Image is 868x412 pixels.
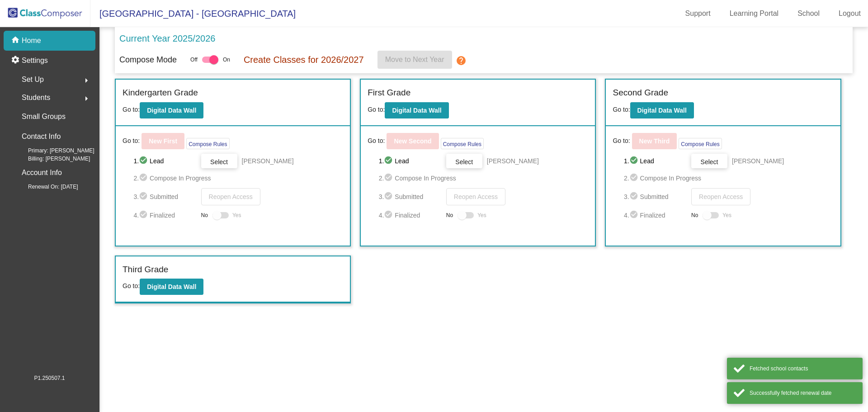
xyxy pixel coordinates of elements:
p: Contact Info [22,130,61,143]
p: Current Year 2025/2026 [119,32,215,45]
span: Yes [232,210,241,221]
b: Digital Data Wall [392,107,441,114]
mat-icon: check_circle [384,210,395,221]
span: Students [22,91,50,104]
p: Small Groups [22,110,66,123]
span: [PERSON_NAME] [487,156,539,166]
button: Digital Data Wall [630,102,694,118]
mat-icon: check_circle [629,173,640,184]
a: Logout [831,6,868,21]
button: Select [691,154,727,168]
mat-icon: check_circle [629,191,640,202]
p: Account Info [22,166,62,179]
button: New First [142,133,184,149]
button: Compose Rules [186,138,229,149]
span: [PERSON_NAME] [242,156,294,166]
p: Compose Mode [119,54,177,66]
button: Digital Data Wall [140,102,203,118]
button: Select [446,154,482,168]
span: Primary: [PERSON_NAME] [14,147,94,155]
mat-icon: check_circle [629,210,640,221]
span: Billing: [PERSON_NAME] [14,155,90,163]
mat-icon: home [11,35,22,46]
b: New Third [639,137,670,145]
button: Move to Next Year [377,51,452,69]
span: 4. Finalized [379,210,442,221]
button: New Second [387,133,439,149]
span: Renewal On: [DATE] [14,183,78,191]
span: No [201,211,208,219]
button: Reopen Access [201,188,260,205]
a: Learning Portal [722,6,786,21]
span: Select [210,158,228,166]
span: 3. Submitted [624,191,687,202]
mat-icon: arrow_right [81,75,92,86]
label: Second Grade [613,86,668,99]
span: 1. Lead [624,156,687,166]
label: First Grade [368,86,410,99]
b: New First [149,137,177,145]
span: Go to: [123,106,140,113]
span: Yes [722,210,731,221]
mat-icon: settings [11,55,22,66]
span: Off [190,56,198,64]
span: 3. Submitted [379,191,442,202]
span: 2. Compose In Progress [624,173,834,184]
label: Third Grade [123,263,168,276]
mat-icon: check_circle [139,210,150,221]
mat-icon: arrow_right [81,93,92,104]
p: Home [22,35,41,46]
span: Set Up [22,73,44,86]
b: Digital Data Wall [147,283,196,290]
span: No [691,211,698,219]
button: Digital Data Wall [140,279,203,295]
button: Digital Data Wall [385,102,448,118]
span: Reopen Access [454,193,498,200]
span: 1. Lead [379,156,442,166]
div: Successfully fetched renewal date [750,389,856,397]
mat-icon: check_circle [384,173,395,184]
span: Select [455,158,473,166]
span: Yes [477,210,486,221]
button: Compose Rules [679,138,722,149]
mat-icon: help [456,55,467,66]
span: [GEOGRAPHIC_DATA] - [GEOGRAPHIC_DATA] [90,6,296,21]
span: Go to: [123,282,140,289]
div: Fetched school contacts [750,365,856,373]
label: Kindergarten Grade [123,86,198,99]
span: No [446,211,453,219]
span: 4. Finalized [624,210,687,221]
button: Compose Rules [441,138,484,149]
button: New Third [632,133,677,149]
b: Digital Data Wall [147,107,196,114]
span: Go to: [613,106,630,113]
span: 4. Finalized [133,210,196,221]
span: Go to: [368,106,385,113]
b: New Second [394,137,431,145]
mat-icon: check_circle [629,156,640,166]
button: Select [201,154,237,168]
span: Go to: [368,136,385,146]
p: Create Classes for 2026/2027 [244,53,364,66]
a: School [790,6,827,21]
mat-icon: check_circle [139,173,150,184]
span: [PERSON_NAME] [732,156,784,166]
span: Move to Next Year [385,56,444,63]
span: 2. Compose In Progress [133,173,343,184]
mat-icon: check_circle [139,156,150,166]
a: Support [678,6,718,21]
span: Select [701,158,718,166]
span: On [223,56,230,64]
mat-icon: check_circle [139,191,150,202]
button: Reopen Access [446,188,505,205]
span: Reopen Access [209,193,253,200]
span: Reopen Access [699,193,743,200]
span: 3. Submitted [133,191,196,202]
span: 2. Compose In Progress [379,173,589,184]
button: Reopen Access [691,188,750,205]
mat-icon: check_circle [384,156,395,166]
b: Digital Data Wall [637,107,687,114]
mat-icon: check_circle [384,191,395,202]
span: Go to: [613,136,630,146]
span: 1. Lead [133,156,196,166]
